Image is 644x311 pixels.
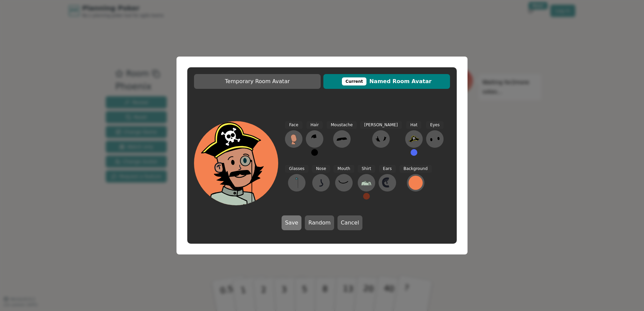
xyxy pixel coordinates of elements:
[197,77,317,85] span: Temporary Room Avatar
[406,121,421,129] span: Hat
[285,165,309,173] span: Glasses
[312,165,330,173] span: Nose
[333,165,354,173] span: Mouth
[194,74,321,89] button: Temporary Room Avatar
[307,121,323,129] span: Hair
[379,165,396,173] span: Ears
[282,215,301,230] button: Save
[342,77,367,85] div: This avatar will be displayed in dedicated rooms
[285,121,302,129] span: Face
[399,165,432,173] span: Background
[323,74,450,89] button: CurrentNamed Room Avatar
[358,165,375,173] span: Shirt
[337,215,362,230] button: Cancel
[360,121,402,129] span: [PERSON_NAME]
[426,121,444,129] span: Eyes
[327,121,357,129] span: Moustache
[327,77,447,85] span: Named Room Avatar
[305,215,334,230] button: Random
